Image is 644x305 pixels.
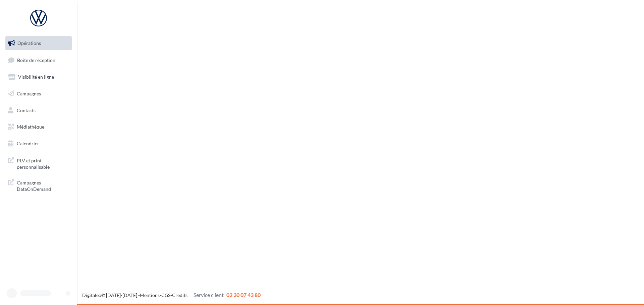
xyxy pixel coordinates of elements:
a: Calendrier [4,137,73,151]
span: Service client [194,292,224,298]
span: © [DATE]-[DATE] - - - [82,292,261,298]
a: Mentions [140,292,160,298]
a: Contacts [4,103,73,118]
span: 02 30 07 43 80 [226,292,261,298]
span: Calendrier [17,141,39,146]
span: PLV et print personnalisable [17,156,69,170]
span: Opérations [17,40,41,46]
a: CGS [161,292,170,298]
a: PLV et print personnalisable [4,153,73,173]
a: Boîte de réception [4,53,73,67]
span: Visibilité en ligne [18,74,54,80]
span: Contacts [17,107,36,113]
a: Médiathèque [4,120,73,134]
a: Crédits [172,292,187,298]
a: Visibilité en ligne [4,70,73,84]
a: Campagnes DataOnDemand [4,175,73,195]
span: Boîte de réception [17,57,55,63]
a: Campagnes [4,87,73,101]
a: Opérations [4,36,73,50]
span: Campagnes DataOnDemand [17,178,69,193]
a: Digitaleo [82,292,101,298]
span: Médiathèque [17,124,44,130]
span: Campagnes [17,91,41,96]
